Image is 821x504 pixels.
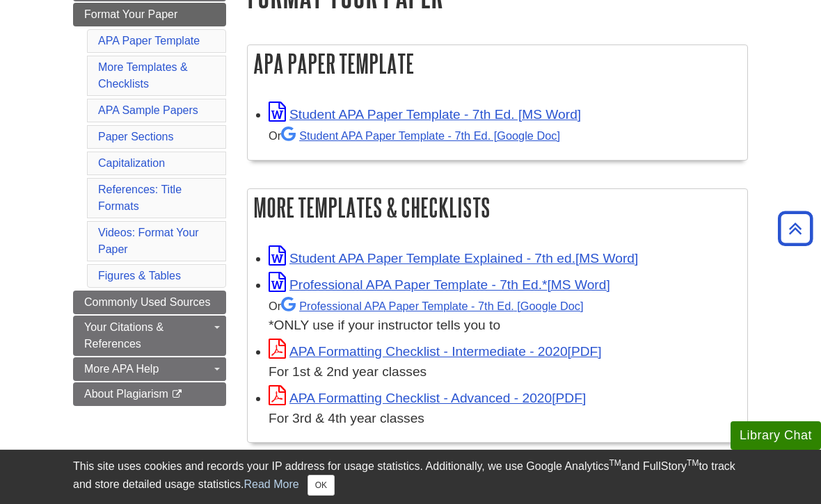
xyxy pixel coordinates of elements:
[609,458,621,468] sup: TM
[773,219,818,238] a: Back to Top
[269,344,602,359] a: Link opens in new window
[269,391,586,405] a: Link opens in new window
[171,390,183,399] i: This link opens in a new window
[98,157,165,169] a: Capitalization
[84,388,168,400] span: About Plagiarism
[269,129,560,142] small: Or
[84,296,210,308] span: Commonly Used Sources
[269,409,740,429] div: For 3rd & 4th year classes
[98,104,198,116] a: APA Sample Papers
[269,295,740,336] div: *ONLY use if your instructor tells you to
[248,189,747,226] h2: More Templates & Checklists
[98,270,181,282] a: Figures & Tables
[84,321,164,350] span: Your Citations & References
[98,35,200,47] a: APA Paper Template
[98,131,174,143] a: Paper Sections
[281,129,560,142] a: Student APA Paper Template - 7th Ed. [Google Doc]
[98,227,199,255] a: Videos: Format Your Paper
[687,458,699,468] sup: TM
[98,61,188,90] a: More Templates & Checklists
[84,8,177,20] span: Format Your Paper
[73,382,226,406] a: About Plagiarism
[73,458,748,496] div: This site uses cookies and records your IP address for usage statistics. Additionally, we use Goo...
[98,184,182,212] a: References: Title Formats
[73,357,226,381] a: More APA Help
[269,251,638,266] a: Link opens in new window
[248,45,747,82] h2: APA Paper Template
[73,316,226,356] a: Your Citations & References
[244,478,298,490] a: Read More
[269,277,610,292] a: Link opens in new window
[73,291,226,314] a: Commonly Used Sources
[731,421,821,450] button: Library Chat
[269,300,583,312] small: Or
[308,475,335,496] button: Close
[84,363,159,375] span: More APA Help
[73,3,226,26] a: Format Your Paper
[281,300,583,312] a: Professional APA Paper Template - 7th Ed.
[269,362,740,382] div: For 1st & 2nd year classes
[269,107,581,122] a: Link opens in new window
